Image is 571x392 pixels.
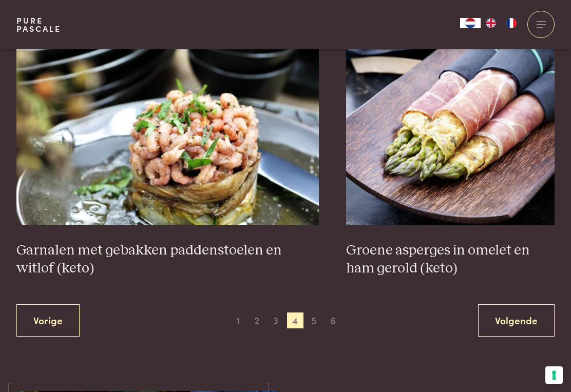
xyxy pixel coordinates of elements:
span: 5 [306,312,322,329]
a: Garnalen met gebakken paddenstoelen en witlof (keto) Garnalen met gebakken paddenstoelen en witlo... [16,20,319,277]
a: EN [481,18,501,28]
a: PurePascale [16,16,61,33]
span: 6 [325,312,341,329]
a: Volgende [478,304,555,337]
a: FR [501,18,522,28]
img: Groene asperges in omelet en ham gerold (keto) [346,20,555,225]
a: NL [460,18,481,28]
aside: Language selected: Nederlands [460,18,522,28]
button: Uw voorkeuren voor toestemming voor trackingtechnologieën [545,366,563,384]
span: 4 [287,312,303,329]
a: Groene asperges in omelet en ham gerold (keto) Groene asperges in omelet en ham gerold (keto) [346,20,555,277]
div: Language [460,18,481,28]
a: Vorige [16,304,80,337]
ul: Language list [481,18,522,28]
h3: Garnalen met gebakken paddenstoelen en witlof (keto) [16,242,319,277]
img: Garnalen met gebakken paddenstoelen en witlof (keto) [16,20,319,225]
span: 3 [268,312,284,329]
span: 2 [249,312,265,329]
h3: Groene asperges in omelet en ham gerold (keto) [346,242,555,277]
span: 1 [230,312,246,329]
